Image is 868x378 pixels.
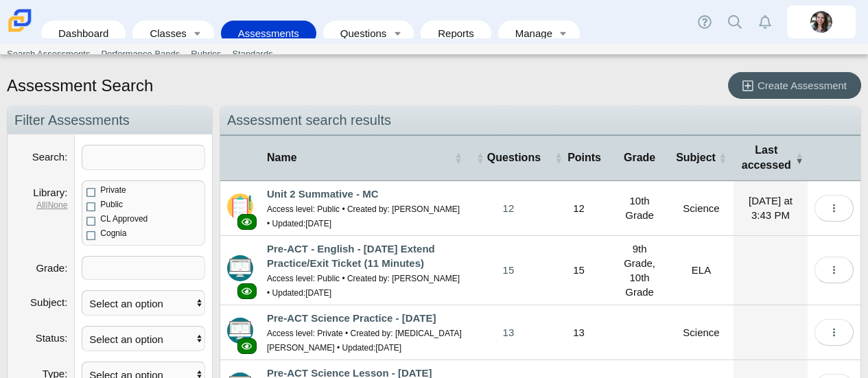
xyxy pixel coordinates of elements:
[227,193,253,220] img: type-scannable.svg
[718,151,727,165] span: Subject : Activate to sort
[33,187,67,198] label: Library
[36,262,67,274] label: Grade
[7,74,153,97] h1: Assessment Search
[330,21,388,46] a: Questions
[617,150,662,165] span: Grade
[100,200,123,209] span: Public
[36,332,68,344] label: Status
[565,150,603,165] span: Points
[810,11,832,33] img: emma.shaffer.oqibq1
[375,343,401,353] time: Mar 1, 2024 at 12:06 PM
[454,151,462,165] span: Name : Activate to sort
[610,181,669,236] td: 10th Grade
[82,256,205,280] tags: ​
[267,274,460,298] small: Access level: Public • Created by: [PERSON_NAME] • Updated:
[14,200,67,211] dfn: |
[5,25,34,37] a: Carmen School of Science & Technology
[814,195,854,222] button: More options
[100,228,126,238] span: Cognia
[227,255,253,281] img: type-advanced.svg
[758,80,847,91] span: Create Assessment
[36,200,45,210] a: All
[554,151,563,165] span: Points : Activate to sort
[305,288,331,298] time: Apr 1, 2024 at 10:06 AM
[548,305,610,360] td: 13
[476,151,484,165] span: Questions : Activate to sort
[487,150,541,165] span: Questions
[185,44,226,64] a: Rubrics
[188,21,207,46] a: Toggle expanded
[469,236,548,305] a: 15
[228,21,309,46] a: Assessments
[548,236,610,305] td: 15
[676,150,716,165] span: Subject
[267,329,462,353] small: Access level: Private • Created by: [MEDICAL_DATA][PERSON_NAME] • Updated:
[267,150,451,165] span: Name
[32,151,68,163] label: Search
[100,185,126,195] span: Private
[554,21,573,46] a: Toggle expanded
[226,44,278,64] a: Standards
[139,21,187,46] a: Classes
[814,319,854,346] button: More options
[1,44,95,64] a: Search Assessments
[267,188,379,200] a: Unit 2 Summative - MC
[388,21,407,46] a: Toggle expanded
[267,312,436,324] a: Pre-ACT Science Practice - [DATE]
[469,305,548,359] a: 13
[100,214,148,224] span: CL Approved
[8,106,212,134] h2: Filter Assessments
[5,6,34,35] img: Carmen School of Science & Technology
[267,204,460,228] small: Access level: Public • Created by: [PERSON_NAME] • Updated:
[48,21,119,46] a: Dashboard
[728,72,861,99] a: Create Assessment
[669,305,734,360] td: Science
[469,181,548,235] a: 12
[669,236,734,305] td: ELA
[814,257,854,283] button: More options
[787,5,856,38] a: emma.shaffer.oqibq1
[505,21,554,46] a: Manage
[305,219,331,228] time: Oct 8, 2024 at 11:17 AM
[227,318,253,344] img: type-advanced.svg
[749,195,793,221] time: Oct 8, 2025 at 3:43 PM
[30,296,67,308] label: Subject
[427,21,484,46] a: Reports
[795,151,801,165] span: Last accessed : Activate to remove sorting
[669,181,734,236] td: Science
[267,243,435,269] a: Pre-ACT - English - [DATE] Extend Practice/Exit Ticket (11 Minutes)
[95,44,185,64] a: Performance Bands
[548,181,610,236] td: 12
[750,7,780,37] a: Alerts
[610,236,669,305] td: 9th Grade, 10th Grade
[48,200,68,210] a: None
[740,143,793,174] span: Last accessed
[220,106,860,134] h2: Assessment search results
